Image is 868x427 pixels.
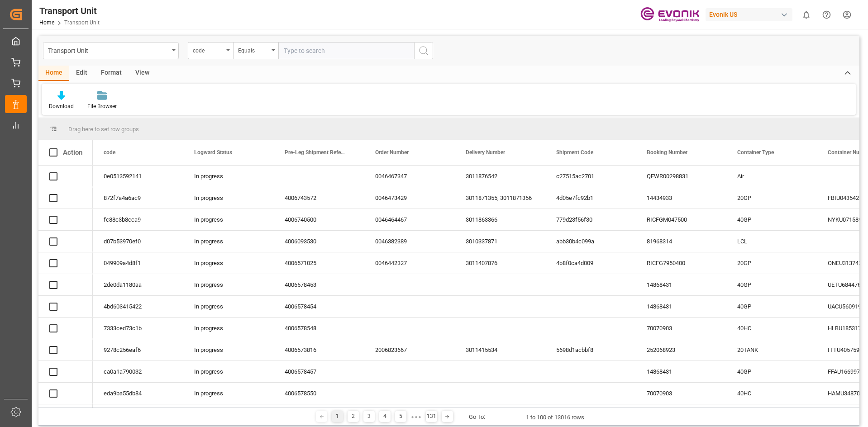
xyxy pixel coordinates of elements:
[68,126,139,133] span: Drag here to set row groups
[274,231,364,252] div: 4006093530
[38,296,93,318] div: Press SPACE to select this row.
[426,411,437,422] div: 131
[726,361,817,382] div: 40GP
[364,166,455,187] div: 0046467347
[38,252,93,274] div: Press SPACE to select this row.
[93,231,183,252] div: d07b53970ef0
[726,209,817,230] div: 40GP
[636,383,726,404] div: 70070903
[455,209,545,230] div: 3011863366
[193,44,224,55] div: code
[274,383,364,404] div: 4006578550
[93,252,183,274] div: 049909a4d8f1
[48,44,169,56] div: Transport Unit
[93,274,183,295] div: 2de0da1180aa
[38,166,93,187] div: Press SPACE to select this row.
[274,318,364,339] div: 4006578548
[94,66,129,81] div: Format
[93,209,183,230] div: fc88c3b8cca9
[233,42,278,59] button: open menu
[183,296,274,317] div: In progress
[183,383,274,404] div: In progress
[414,42,433,59] button: search button
[285,149,345,156] span: Pre-Leg Shipment Reference Evonik
[183,274,274,295] div: In progress
[274,274,364,295] div: 4006578453
[183,252,274,274] div: In progress
[726,231,817,252] div: LCL
[274,339,364,361] div: 4006573816
[636,231,726,252] div: 81968314
[194,149,232,156] span: Logward Status
[183,339,274,361] div: In progress
[38,274,93,296] div: Press SPACE to select this row.
[93,383,183,404] div: eda9ba55db84
[69,66,94,81] div: Edit
[38,209,93,231] div: Press SPACE to select this row.
[274,209,364,230] div: 4006740500
[640,7,699,23] img: Evonik-brand-mark-Deep-Purple-RGB.jpeg_1700498283.jpeg
[364,339,455,361] div: 2006823667
[38,231,93,252] div: Press SPACE to select this row.
[93,187,183,209] div: 872f7a4a6ac9
[636,361,726,382] div: 14868431
[183,361,274,382] div: In progress
[39,4,100,18] div: Transport Unit
[183,187,274,209] div: In progress
[545,231,636,252] div: abb30b4c099a
[274,296,364,317] div: 4006578454
[364,187,455,209] div: 0046473429
[38,383,93,404] div: Press SPACE to select this row.
[526,413,584,422] div: 1 to 100 of 13016 rows
[49,102,74,110] div: Download
[93,361,183,382] div: ca0a1a790032
[363,411,375,422] div: 3
[93,166,183,187] div: 0e0513592141
[395,411,406,422] div: 5
[38,339,93,361] div: Press SPACE to select this row.
[726,339,817,361] div: 20TANK
[636,209,726,230] div: RICFGM047500
[636,274,726,295] div: 14868431
[93,296,183,317] div: 4bd603415422
[455,187,545,209] div: 3011871355; 3011871356
[636,187,726,209] div: 14434933
[364,209,455,230] div: 0046464467
[706,8,792,21] div: Evonik US
[556,149,593,156] span: Shipment Code
[455,166,545,187] div: 3011876542
[274,252,364,274] div: 4006571025
[104,149,115,156] span: code
[129,66,156,81] div: View
[93,318,183,339] div: 7333ced73c1b
[238,44,269,55] div: Equals
[183,166,274,187] div: In progress
[183,231,274,252] div: In progress
[332,411,343,422] div: 1
[636,166,726,187] div: QEWR00298831
[545,187,636,209] div: 4d05e7fc92b1
[816,5,837,25] button: Help Center
[469,413,485,422] div: Go To:
[636,339,726,361] div: 252068923
[274,187,364,209] div: 4006743572
[87,102,117,110] div: File Browser
[364,231,455,252] div: 0046382389
[274,361,364,382] div: 4006578457
[737,149,774,156] span: Container Type
[545,166,636,187] div: c27515ac2701
[636,296,726,317] div: 14868431
[455,231,545,252] div: 3010337871
[348,411,359,422] div: 2
[796,5,816,25] button: show 0 new notifications
[38,361,93,383] div: Press SPACE to select this row.
[647,149,687,156] span: Booking Number
[93,339,183,361] div: 9278c256eaf6
[411,413,421,420] div: ● ● ●
[183,209,274,230] div: In progress
[39,19,54,26] a: Home
[726,166,817,187] div: Air
[38,318,93,339] div: Press SPACE to select this row.
[455,252,545,274] div: 3011407876
[379,411,391,422] div: 4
